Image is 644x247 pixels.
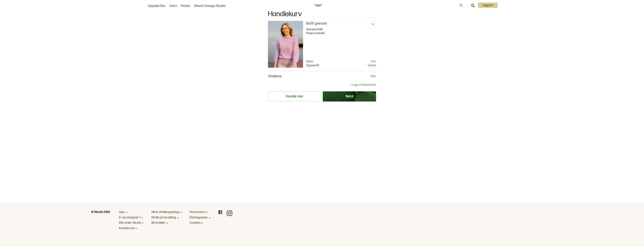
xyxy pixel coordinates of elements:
[268,21,303,68] img: Bilde av oppskrift
[478,3,498,8] p: Logg inn
[91,210,110,214] b: © Woolit 2024
[268,91,321,102] button: Handle mer
[471,4,474,7] button: 1
[478,3,498,8] button: User dropdown
[190,221,211,225] a: Cookies
[119,216,144,220] a: Er du designer?
[119,210,144,214] a: App
[306,28,368,31] p: Størrelse: XXS
[169,3,177,9] a: Garn
[148,3,166,9] a: Oppskrifter
[350,83,376,87] p: + Legg til Rabattkode
[268,11,376,18] h2: Handlekurv
[218,210,222,214] a: Woolit on Facebook
[306,64,320,68] p: Oppskrift:
[306,21,368,26] a: Soffi genser
[151,216,182,220] a: Strikk på bestilling
[306,31,368,35] p: Farge: Lavendel
[190,210,211,214] a: Personvern
[268,74,282,79] p: Totalpris:
[371,60,376,64] p: 0 kr
[181,3,190,9] a: Pinner
[306,60,313,64] p: Garn:
[151,221,182,225] a: Bli strikker
[323,91,376,102] button: Betal
[119,227,144,230] a: Kontakt oss
[371,74,376,79] p: 0 kr
[119,221,144,225] a: Slik virker Woolit
[151,210,182,214] a: Mine strikkeoppdrag
[227,210,232,216] a: Woolit on Instagram
[190,216,211,220] a: Retningslinjer
[368,64,376,68] p: Gratis
[314,4,322,7] a: Woolit
[194,3,226,9] a: Woolit Design Studio
[473,5,475,7] div: 1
